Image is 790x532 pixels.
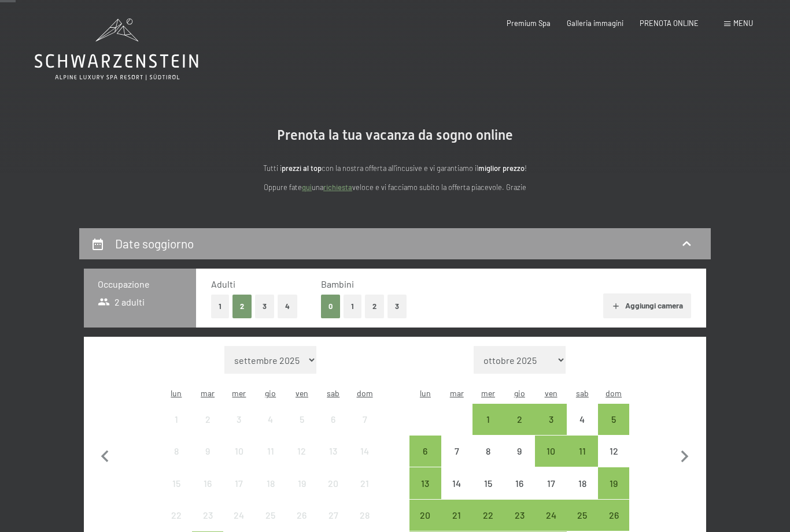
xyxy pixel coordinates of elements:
div: arrivo/check-in non effettuabile [192,436,223,467]
div: 3 [224,415,253,444]
span: Adulti [211,278,235,289]
div: Wed Sep 10 2025 [223,436,254,467]
div: 19 [599,479,628,508]
div: 15 [162,479,191,508]
div: 16 [505,479,534,508]
div: Mon Oct 13 2025 [409,467,441,498]
div: arrivo/check-in non effettuabile [598,436,629,467]
div: 1 [162,415,191,444]
span: Premium Spa [507,18,551,28]
div: 17 [536,479,565,508]
div: arrivo/check-in non effettuabile [349,436,380,467]
a: quì [302,183,312,192]
abbr: martedì [201,388,215,398]
span: Prenota la tua vacanza da sogno online [277,127,513,143]
button: 1 [211,295,229,318]
div: Tue Sep 23 2025 [192,500,223,531]
div: Fri Oct 17 2025 [535,467,566,498]
div: 11 [568,447,597,475]
button: 2 [232,295,252,318]
div: 13 [411,479,440,508]
div: arrivo/check-in non effettuabile [472,436,504,467]
div: arrivo/check-in possibile [472,500,504,531]
div: Sat Oct 11 2025 [567,436,598,467]
div: Sun Oct 19 2025 [598,467,629,498]
div: arrivo/check-in non effettuabile [349,500,380,531]
abbr: venerdì [545,388,558,398]
div: 7 [350,415,379,444]
div: arrivo/check-in possibile [472,404,504,435]
div: Wed Oct 22 2025 [472,500,504,531]
span: Menu [733,18,753,28]
div: 14 [442,479,471,508]
abbr: lunedì [420,388,431,398]
div: 21 [350,479,379,508]
div: arrivo/check-in non effettuabile [318,500,349,531]
div: 8 [474,447,503,475]
div: Sat Sep 06 2025 [318,404,349,435]
div: arrivo/check-in possibile [409,467,441,498]
button: Aggiungi camera [603,293,691,319]
div: 10 [224,447,253,475]
div: 15 [474,479,503,508]
abbr: giovedì [265,388,276,398]
div: Tue Oct 07 2025 [441,436,472,467]
div: Sun Sep 14 2025 [349,436,380,467]
div: Wed Oct 15 2025 [472,467,504,498]
div: Mon Sep 15 2025 [161,467,192,498]
div: 16 [193,479,222,508]
div: Mon Oct 06 2025 [409,436,441,467]
div: arrivo/check-in non effettuabile [161,500,192,531]
div: 3 [536,415,565,444]
h3: Occupazione [98,278,182,291]
div: Mon Sep 08 2025 [161,436,192,467]
div: arrivo/check-in possibile [567,500,598,531]
div: 2 [505,415,534,444]
div: arrivo/check-in non effettuabile [161,436,192,467]
div: Wed Sep 17 2025 [223,467,254,498]
div: arrivo/check-in non effettuabile [535,467,566,498]
div: Tue Oct 21 2025 [441,500,472,531]
div: Tue Sep 02 2025 [192,404,223,435]
div: arrivo/check-in non effettuabile [286,467,318,498]
span: 2 adulti [98,296,145,308]
div: arrivo/check-in possibile [535,436,566,467]
div: arrivo/check-in non effettuabile [255,500,286,531]
div: 7 [442,447,471,475]
div: Fri Oct 24 2025 [535,500,566,531]
div: 18 [568,479,597,508]
div: arrivo/check-in non effettuabile [318,404,349,435]
div: arrivo/check-in non effettuabile [286,500,318,531]
div: 10 [536,447,565,475]
abbr: venerdì [296,388,308,398]
div: 6 [411,447,440,475]
div: arrivo/check-in possibile [409,500,441,531]
div: arrivo/check-in non effettuabile [441,436,472,467]
abbr: sabato [327,388,339,398]
div: Fri Sep 26 2025 [286,500,318,531]
div: Tue Oct 14 2025 [441,467,472,498]
button: 3 [387,295,407,318]
div: Fri Oct 03 2025 [535,404,566,435]
div: 18 [256,479,285,508]
div: arrivo/check-in non effettuabile [318,436,349,467]
div: Sat Sep 27 2025 [318,500,349,531]
div: Thu Sep 11 2025 [255,436,286,467]
div: arrivo/check-in non effettuabile [567,404,598,435]
p: Oppure fate una veloce e vi facciamo subito la offerta piacevole. Grazie [164,181,626,193]
div: arrivo/check-in possibile [567,436,598,467]
div: Sun Oct 05 2025 [598,404,629,435]
div: arrivo/check-in non effettuabile [349,404,380,435]
div: arrivo/check-in non effettuabile [223,467,254,498]
div: arrivo/check-in possibile [409,436,441,467]
div: arrivo/check-in non effettuabile [349,467,380,498]
div: Mon Sep 01 2025 [161,404,192,435]
div: Wed Sep 03 2025 [223,404,254,435]
div: Fri Oct 10 2025 [535,436,566,467]
div: 6 [319,415,348,444]
div: Thu Sep 25 2025 [255,500,286,531]
div: Thu Oct 02 2025 [504,404,535,435]
div: arrivo/check-in non effettuabile [192,467,223,498]
div: 12 [287,447,316,475]
div: Thu Sep 18 2025 [255,467,286,498]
